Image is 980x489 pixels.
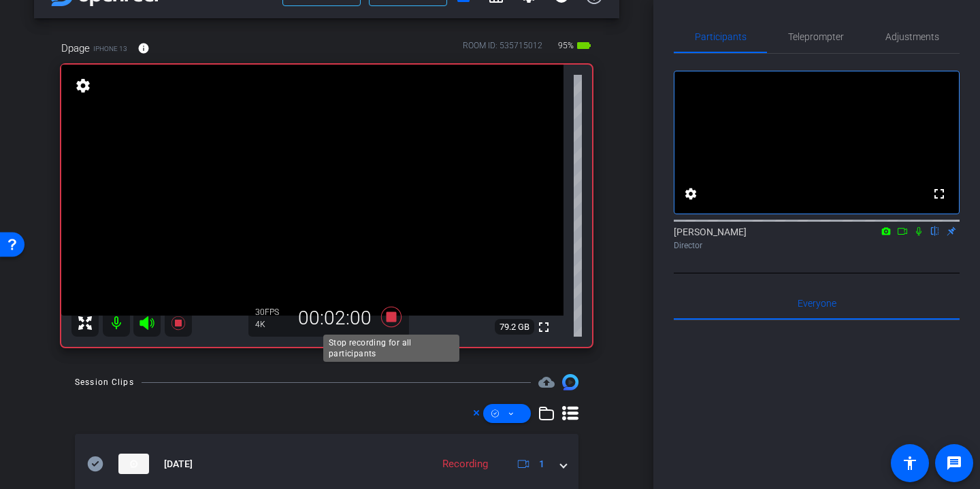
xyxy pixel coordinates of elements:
[798,299,836,308] span: Everyone
[788,32,844,41] span: Teleprompter
[695,32,747,41] span: Participants
[538,374,555,390] span: Destinations for your clips
[323,335,459,362] div: Stop recording for all participants
[137,42,150,54] mat-icon: info
[927,224,943,237] mat-icon: flip
[674,239,960,252] div: Director
[463,39,542,59] div: ROOM ID: 535715012
[61,41,90,56] span: Dpage
[538,374,555,390] mat-icon: cloud_upload
[556,35,576,56] span: 95%
[885,32,939,41] span: Adjustments
[436,456,495,472] div: Recording
[118,454,149,474] img: thumb-nail
[289,307,380,330] div: 00:02:00
[265,307,279,317] span: FPS
[164,457,193,471] span: [DATE]
[73,78,93,94] mat-icon: settings
[255,319,289,330] div: 4K
[902,455,918,471] mat-icon: accessibility
[946,455,962,471] mat-icon: message
[539,457,544,471] span: 1
[674,225,960,252] div: [PERSON_NAME]
[255,307,289,318] div: 30
[495,319,534,335] span: 79.2 GB
[75,375,134,389] div: Session Clips
[683,186,699,202] mat-icon: settings
[536,319,552,335] mat-icon: fullscreen
[931,186,947,202] mat-icon: fullscreen
[93,44,127,54] span: iPhone 13
[562,374,578,390] img: Session clips
[576,37,592,54] mat-icon: battery_std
